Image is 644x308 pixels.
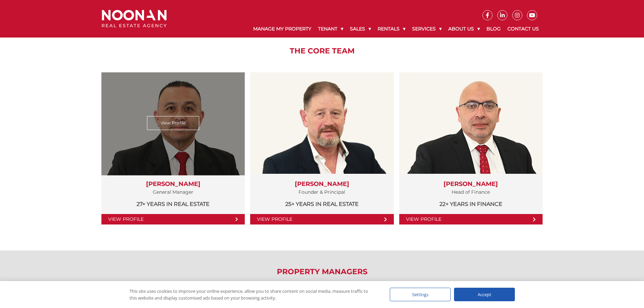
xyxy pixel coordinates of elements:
[406,188,536,196] p: Head of Finance
[108,200,238,208] p: 27+ years in Real Estate
[454,288,515,301] div: Accept
[257,188,387,196] p: Founder & Principal
[97,267,547,276] h2: Property Managers
[315,20,347,38] a: Tenant
[399,214,543,224] a: View Profile
[347,20,374,38] a: Sales
[108,188,238,196] p: General Manager
[250,214,393,224] a: View Profile
[406,181,536,188] h3: [PERSON_NAME]
[390,288,451,301] div: Settings
[374,20,409,38] a: Rentals
[257,181,387,188] h3: [PERSON_NAME]
[102,10,167,28] img: Noonan Real Estate Agency
[406,200,536,208] p: 22+ years in Finance
[257,200,387,208] p: 25+ years in Real Estate
[97,47,547,55] h2: The Core Team
[108,181,238,188] h3: [PERSON_NAME]
[483,20,504,38] a: Blog
[445,20,483,38] a: About Us
[147,116,199,130] a: View Profile
[504,20,542,38] a: Contact Us
[129,288,376,301] div: This site uses cookies to improve your online experience, allow you to share content on social me...
[101,214,245,224] a: View Profile
[409,20,445,38] a: Services
[250,20,315,38] a: Manage My Property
